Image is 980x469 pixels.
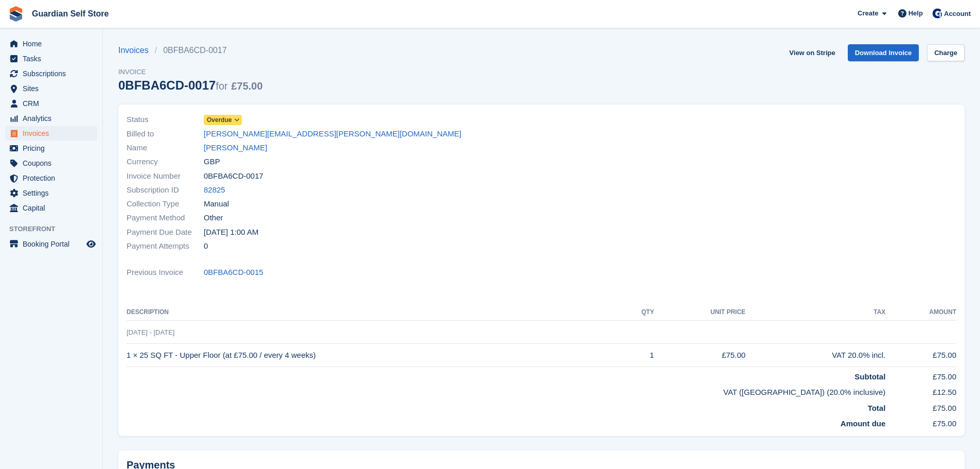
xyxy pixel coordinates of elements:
span: Help [908,8,923,19]
span: Protection [23,171,84,185]
td: £75.00 [885,344,956,367]
th: Tax [745,304,885,321]
span: £75.00 [231,80,262,92]
a: menu [5,81,97,96]
span: Payment Due Date [127,227,204,238]
a: menu [5,156,97,170]
span: Coupons [23,156,84,170]
span: Create [858,8,878,19]
div: VAT 20.0% incl. [745,350,885,361]
a: Guardian Self Store [28,5,113,22]
a: menu [5,96,97,111]
td: £75.00 [885,367,956,383]
div: 0BFBA6CD-0017 [118,78,263,92]
a: menu [5,51,97,66]
span: Storefront [9,224,102,234]
span: Analytics [23,111,84,126]
a: [PERSON_NAME] [204,142,267,154]
a: menu [5,186,97,200]
td: £12.50 [885,383,956,398]
span: Subscription ID [127,184,204,196]
td: 1 × 25 SQ FT - Upper Floor (at £75.00 / every 4 weeks) [127,344,621,367]
span: [DATE] - [DATE] [127,328,174,336]
span: Manual [204,198,229,210]
span: Name [127,142,204,154]
span: Booking Portal [23,237,84,251]
a: Overdue [204,114,242,126]
span: Collection Type [127,198,204,210]
span: 0BFBA6CD-0017 [204,170,263,182]
span: Billed to [127,128,204,140]
th: Unit Price [654,304,745,321]
a: menu [5,171,97,185]
a: 82825 [204,184,225,196]
a: Invoices [118,44,155,57]
span: Previous Invoice [127,267,204,279]
td: £75.00 [885,414,956,430]
span: Invoices [23,126,84,141]
a: menu [5,66,97,81]
span: Subscriptions [23,66,84,81]
strong: Total [868,404,886,412]
img: Tom Scott [932,8,942,19]
span: Payment Attempts [127,240,204,252]
span: Invoice [118,67,263,77]
span: Status [127,114,204,126]
td: VAT ([GEOGRAPHIC_DATA]) (20.0% inclusive) [127,383,885,398]
a: menu [5,237,97,251]
span: Capital [23,201,84,215]
span: Account [944,9,971,19]
th: QTY [621,304,654,321]
time: 2025-08-15 00:00:00 UTC [204,227,258,238]
a: menu [5,111,97,126]
a: menu [5,37,97,51]
a: menu [5,126,97,141]
span: Pricing [23,141,84,155]
span: Other [204,212,223,224]
a: Download Invoice [848,44,919,61]
span: Settings [23,186,84,200]
a: View on Stripe [785,44,839,61]
a: [PERSON_NAME][EMAIL_ADDRESS][PERSON_NAME][DOMAIN_NAME] [204,128,461,140]
th: Amount [885,304,956,321]
span: for [216,80,227,92]
a: Preview store [85,238,97,250]
a: Charge [927,44,965,61]
span: Currency [127,156,204,168]
strong: Subtotal [854,372,885,381]
strong: Amount due [841,419,886,428]
a: 0BFBA6CD-0015 [204,267,263,279]
span: Invoice Number [127,170,204,182]
td: £75.00 [885,398,956,414]
td: £75.00 [654,344,745,367]
td: 1 [621,344,654,367]
span: Payment Method [127,212,204,224]
a: menu [5,141,97,155]
span: CRM [23,96,84,111]
span: Sites [23,81,84,96]
span: GBP [204,156,220,168]
nav: breadcrumbs [118,44,263,57]
span: 0 [204,240,208,252]
span: Overdue [207,115,232,125]
img: stora-icon-8386f47178a22dfd0bd8f6a31ec36ba5ce8667c1dd55bd0f319d3a0aa187defe.svg [8,6,24,22]
th: Description [127,304,621,321]
span: Home [23,37,84,51]
span: Tasks [23,51,84,66]
a: menu [5,201,97,215]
